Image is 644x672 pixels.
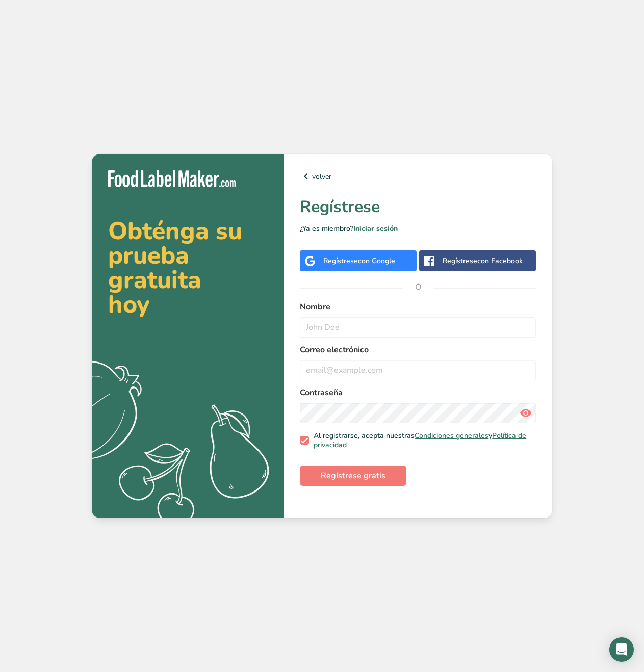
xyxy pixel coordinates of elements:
[108,219,267,317] h2: Obténga su prueba gratuita hoy
[353,224,398,234] a: Iniciar sesión
[321,470,385,482] span: Regístrese gratis
[300,223,536,234] p: ¿Ya es miembro?
[443,255,523,266] div: Regístrese
[300,386,536,399] label: Contraseña
[314,431,526,450] a: Política de privacidad
[300,301,536,313] label: Nombre
[300,170,536,183] a: volver
[300,344,536,356] label: Correo electrónico
[300,466,406,486] button: Regístrese gratis
[300,195,536,219] h1: Regístrese
[108,170,236,187] img: Food Label Maker
[300,317,536,338] input: John Doe
[609,637,634,662] div: Open Intercom Messenger
[309,431,532,449] span: Al registrarse, acepta nuestras y
[300,360,536,380] input: email@example.com
[358,256,395,266] span: con Google
[477,256,523,266] span: con Facebook
[323,255,395,266] div: Regístrese
[403,272,433,302] span: O
[415,431,488,441] a: Condiciones generales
